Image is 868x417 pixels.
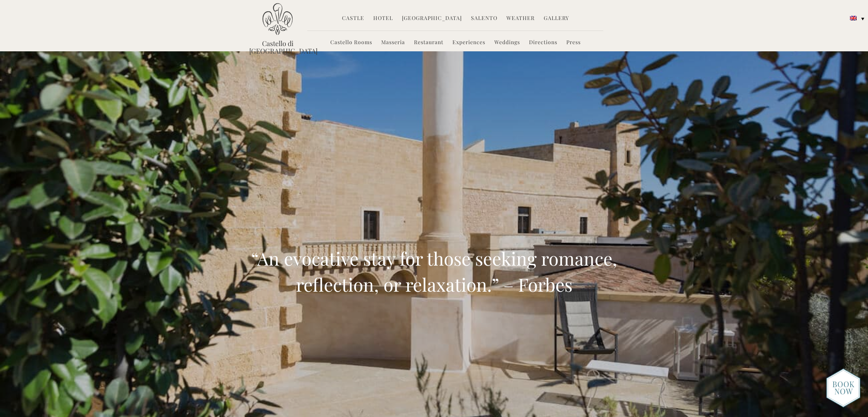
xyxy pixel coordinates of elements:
a: Hotel [373,14,393,23]
a: Weddings [494,38,520,47]
a: Press [566,38,581,47]
a: Castle [342,14,364,23]
a: Directions [529,38,557,47]
a: Castello Rooms [330,38,372,47]
img: new-booknow.png [826,368,860,408]
a: Experiences [452,38,485,47]
img: English [850,16,857,20]
a: Weather [506,14,535,23]
a: Castello di [GEOGRAPHIC_DATA] [249,40,306,55]
a: Gallery [544,14,569,23]
img: Castello di Ugento [262,3,293,35]
a: Restaurant [414,38,443,47]
a: Salento [471,14,497,23]
a: Masseria [381,38,405,47]
a: [GEOGRAPHIC_DATA] [402,14,462,23]
span: “An evocative stay for those seeking romance, reflection, or relaxation.” – Forbes [251,246,617,297]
